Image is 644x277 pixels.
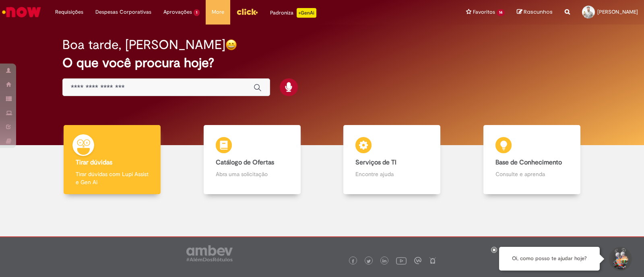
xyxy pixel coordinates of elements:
[62,38,225,52] h2: Boa tarde, [PERSON_NAME]
[216,170,289,178] p: Abra uma solicitação
[355,170,428,178] p: Encontre ajuda
[396,255,407,266] img: logo_footer_youtube.png
[414,257,421,264] img: logo_footer_workplace.png
[270,8,316,18] div: Padroniza
[499,247,600,271] div: Oi, como posso te ajudar hoje?
[524,8,553,16] span: Rascunhos
[382,259,386,264] img: logo_footer_linkedin.png
[473,8,495,16] span: Favoritos
[182,125,322,195] a: Catálogo de Ofertas Abra uma solicitação
[225,39,237,51] img: happy-face.png
[216,158,274,166] b: Catálogo de Ofertas
[597,8,638,15] span: [PERSON_NAME]
[95,8,151,16] span: Despesas Corporativas
[186,245,233,261] img: logo_footer_ambev_rotulo_gray.png
[495,170,568,178] p: Consulte e aprenda
[194,9,200,16] span: 1
[355,158,396,166] b: Serviços de TI
[55,8,83,16] span: Requisições
[42,125,182,195] a: Tirar dúvidas Tirar dúvidas com Lupi Assist e Gen Ai
[497,9,505,16] span: 14
[236,6,258,18] img: click_logo_yellow_360x200.png
[495,158,562,166] b: Base de Conhecimento
[1,4,42,20] img: ServiceNow
[76,158,112,166] b: Tirar dúvidas
[608,247,632,271] button: Iniciar Conversa de Suporte
[351,259,355,263] img: logo_footer_facebook.png
[462,125,602,195] a: Base de Conhecimento Consulte e aprenda
[212,8,224,16] span: More
[62,56,582,70] h2: O que você procura hoje?
[76,170,149,186] p: Tirar dúvidas com Lupi Assist e Gen Ai
[163,8,192,16] span: Aprovações
[517,8,553,16] a: Rascunhos
[367,259,371,263] img: logo_footer_twitter.png
[322,125,462,195] a: Serviços de TI Encontre ajuda
[429,257,436,264] img: logo_footer_naosei.png
[297,8,316,18] p: +GenAi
